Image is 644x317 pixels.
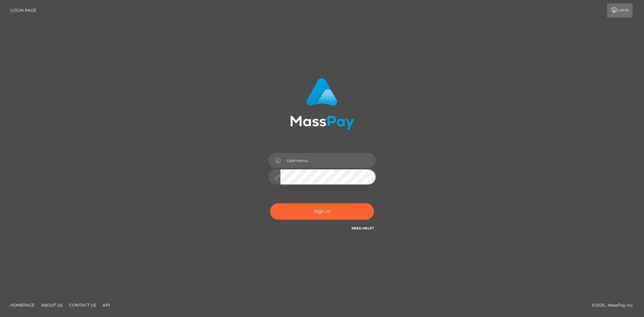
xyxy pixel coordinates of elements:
div: © 2025 , MassPay Inc. [592,302,639,309]
a: About Us [39,300,65,310]
button: Sign in [270,203,374,220]
img: MassPay Login [290,78,354,129]
a: Contact Us [66,300,99,310]
a: Homepage [7,300,37,310]
a: Login Page [10,3,36,17]
input: Username... [280,153,376,168]
a: API [100,300,113,310]
a: Need Help? [352,226,374,230]
a: Login [607,3,633,17]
